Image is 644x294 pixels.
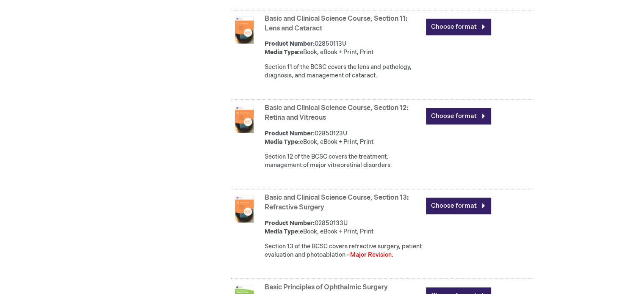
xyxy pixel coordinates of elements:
a: Choose format [426,108,491,124]
div: 02850113U eBook, eBook + Print, Print [265,40,422,57]
a: Basic and Clinical Science Course, Section 13: Refractive Surgery [265,194,409,212]
strong: Product Number: [265,40,315,47]
a: Basic Principles of Ophthalmic Surgery [265,283,388,291]
a: Basic and Clinical Science Course, Section 11: Lens and Cataract [265,15,407,33]
img: Basic and Clinical Science Course, Section 11: Lens and Cataract [231,16,258,44]
div: 02850133U eBook, eBook + Print, Print [265,219,422,236]
strong: Product Number: [265,130,315,137]
a: Choose format [426,19,491,35]
img: Basic and Clinical Science Course, Section 12: Retina and Vitreous [231,106,258,133]
strong: Product Number: [265,220,315,227]
div: Section 12 of the BCSC covers the treatment, management of major vitreoretinal disorders. [265,153,422,170]
img: Basic and Clinical Science Course, Section 13: Refractive Surgery [231,195,258,223]
div: Section 13 of the BCSC covers refractive surgery, patient evaluation and photoablation – . [265,242,422,259]
div: Section 11 of the BCSC covers the lens and pathology, diagnosis, and management of cataract. [265,63,422,80]
div: 02850123U eBook, eBook + Print, Print [265,129,422,146]
font: Major Revision [350,251,392,258]
strong: Media Type: [265,49,300,56]
a: Basic and Clinical Science Course, Section 12: Retina and Vitreous [265,104,408,122]
a: Choose format [426,198,491,214]
strong: Media Type: [265,228,300,235]
strong: Media Type: [265,138,300,146]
